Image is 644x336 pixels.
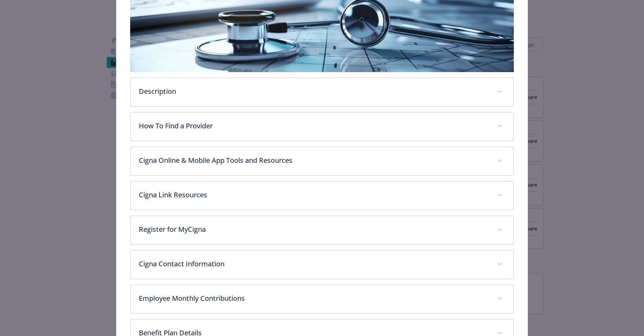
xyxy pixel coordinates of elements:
div: Cigna Contact Information [131,250,514,279]
p: Employee Monthly Contributions [139,293,489,304]
div: Cigna Link Resources [131,181,514,210]
p: Description [139,86,489,97]
p: Cigna Online & Mobile App Tools and Resources [139,155,489,166]
p: Cigna Link Resources [139,190,489,200]
p: Cigna Contact Information [139,259,489,269]
div: Cigna Online & Mobile App Tools and Resources [131,147,514,175]
p: How To Find a Provider [139,121,489,131]
div: Register for MyCigna [131,216,514,244]
p: Register for MyCigna [139,224,489,235]
div: Description [131,78,514,106]
div: Employee Monthly Contributions [131,285,514,313]
div: How To Find a Provider [131,112,514,141]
